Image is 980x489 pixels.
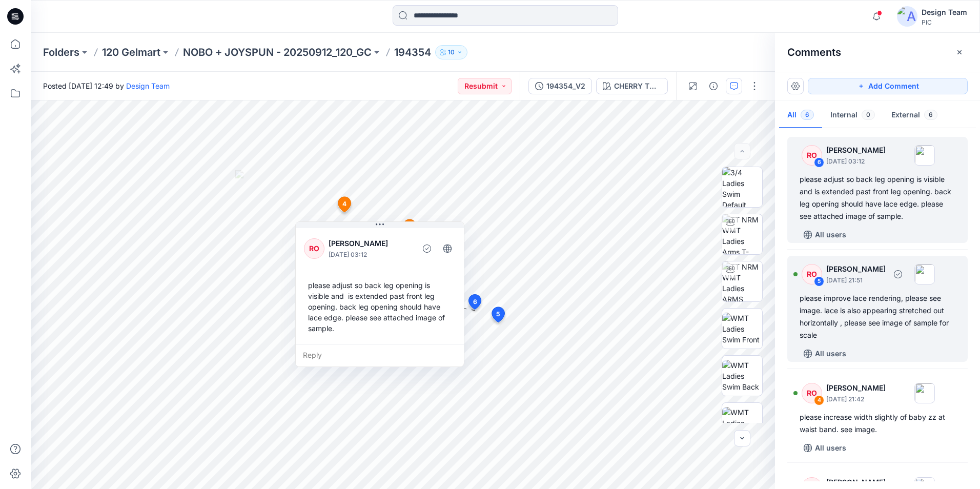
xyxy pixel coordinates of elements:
button: Details [705,78,722,94]
div: PIC [922,18,967,26]
div: CHERRY TOMATO [614,80,661,92]
span: 6 [924,110,937,120]
span: 4 [342,199,346,209]
p: 194354 [394,45,431,59]
span: 6 [801,110,814,120]
div: Design Team [922,6,967,18]
img: WMT Ladies Swim Left [722,407,762,439]
img: 3/4 Ladies Swim Default [722,167,762,207]
div: please adjust so back leg opening is visible and is extended past front leg opening. back leg ope... [304,276,456,338]
div: RO [802,383,822,403]
h2: Comments [787,46,841,58]
div: RO [802,145,822,166]
p: [PERSON_NAME] [826,382,886,394]
button: All [779,103,822,129]
button: 10 [435,45,467,59]
span: 5 [496,310,500,319]
img: TT NRM WMT Ladies ARMS DOWN [722,261,762,301]
div: RO [304,238,324,259]
div: 4 [814,395,824,405]
p: All users [815,229,846,241]
div: please improve lace rendering, please see image. lace is also appearing stretched out horizontall... [800,292,955,341]
img: WMT Ladies Swim Back [722,360,762,392]
button: All users [800,440,850,456]
button: CHERRY TOMATO [596,78,668,94]
div: please adjust so back leg opening is visible and is extended past front leg opening. back leg ope... [800,173,955,222]
p: [DATE] 21:51 [826,275,886,286]
p: All users [815,442,846,454]
span: 6 [473,297,477,307]
img: WMT Ladies Swim Front [722,313,762,345]
button: All users [800,345,850,362]
button: Internal [822,103,883,129]
p: [DATE] 03:12 [329,250,412,260]
a: Folders [43,45,79,59]
p: [PERSON_NAME] [826,263,886,275]
p: [DATE] 21:42 [826,394,886,404]
div: please increase width slightly of baby zz at waist band. see image. [800,411,955,436]
div: 5 [814,276,824,287]
button: External [883,103,946,129]
p: [DATE] 03:12 [826,156,886,167]
button: All users [800,227,850,243]
div: Reply [296,344,464,366]
a: Design Team [126,81,170,90]
p: [PERSON_NAME] [826,476,886,488]
div: RO [802,264,822,284]
p: [PERSON_NAME] [826,144,886,156]
a: NOBO + JOYSPUN - 20250912_120_GC [183,45,372,59]
img: avatar [897,6,917,27]
span: 0 [862,110,875,120]
div: 194354_V2 [546,80,585,92]
button: 194354_V2 [528,78,592,94]
div: 6 [814,157,824,168]
button: Add Comment [808,78,968,94]
span: Posted [DATE] 12:49 by [43,80,170,91]
p: 10 [448,47,455,58]
a: 120 Gelmart [102,45,160,59]
p: All users [815,348,846,360]
p: [PERSON_NAME] [329,237,412,250]
img: TT NRM WMT Ladies Arms T-POSE [722,214,762,254]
